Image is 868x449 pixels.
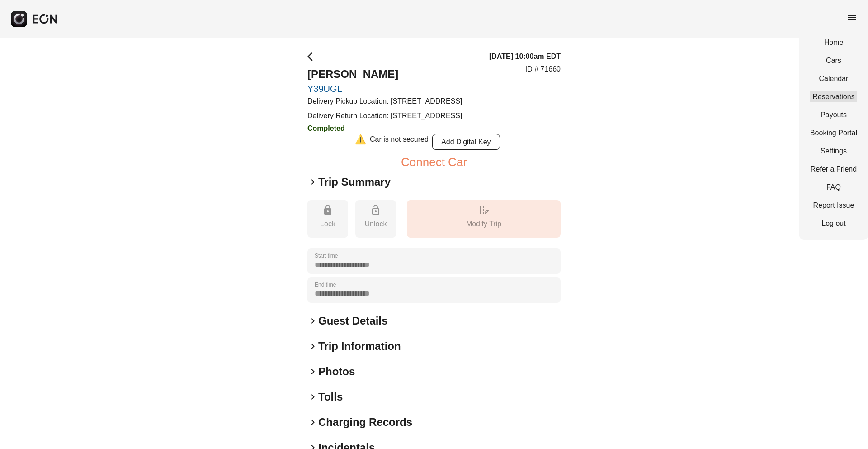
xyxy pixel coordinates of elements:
p: ID # 71660 [525,64,561,75]
span: menu [846,12,857,23]
a: Settings [810,146,857,157]
span: keyboard_arrow_right [307,417,318,428]
h2: [PERSON_NAME] [307,67,462,81]
div: ⚠️ [355,134,366,150]
h2: Photos [318,364,355,379]
span: arrow_back_ios [307,51,318,62]
h2: Trip Information [318,339,401,353]
a: Report Issue [810,200,857,211]
button: Add Digital Key [432,134,500,150]
h3: [DATE] 10:00am EDT [489,51,561,62]
h2: Guest Details [318,314,387,328]
span: keyboard_arrow_right [307,315,318,326]
a: Cars [810,55,857,66]
a: Booking Portal [810,128,857,139]
h3: Completed [307,123,462,134]
div: Car is not secured [370,134,429,150]
a: Log out [810,218,857,229]
a: Payouts [810,110,857,120]
a: Y39UGL [307,83,462,94]
span: keyboard_arrow_right [307,366,318,377]
h2: Trip Summary [318,175,391,189]
p: Delivery Pickup Location: [STREET_ADDRESS] [307,96,462,107]
a: Refer a Friend [810,164,857,175]
button: Connect Car [401,157,467,167]
p: Delivery Return Location: [STREET_ADDRESS] [307,110,462,121]
a: Calendar [810,73,857,84]
span: keyboard_arrow_right [307,341,318,352]
span: keyboard_arrow_right [307,177,318,187]
a: Home [810,37,857,48]
span: keyboard_arrow_right [307,392,318,402]
h2: Charging Records [318,415,412,430]
h2: Tolls [318,390,343,404]
a: FAQ [810,182,857,193]
a: Reservations [810,91,857,102]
